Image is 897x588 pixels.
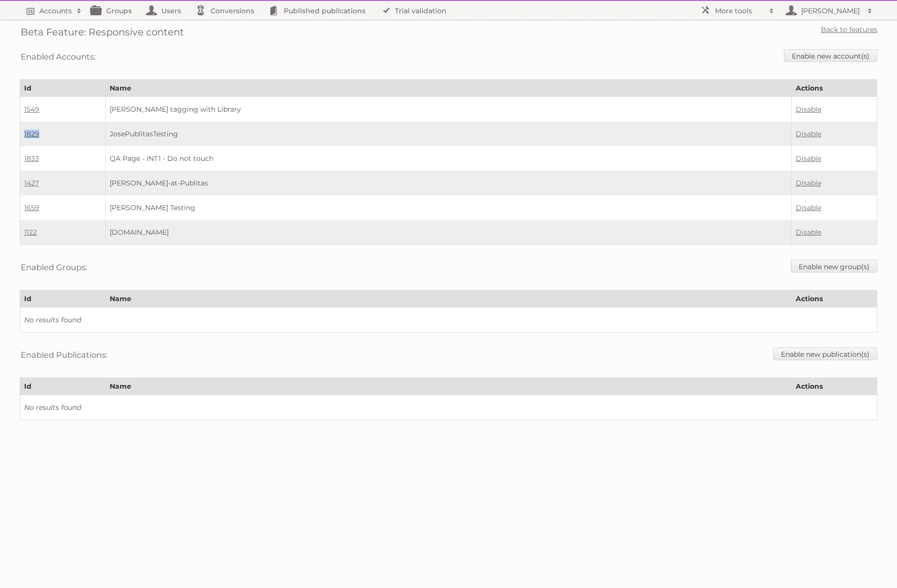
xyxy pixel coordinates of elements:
[796,203,821,212] a: Disable
[796,228,821,237] a: Disable
[24,403,81,412] i: No results found
[695,1,779,20] a: More tools
[24,315,81,324] i: No results found
[39,6,72,16] h2: Accounts
[21,49,95,64] h3: Enabled Accounts:
[24,129,39,138] a: 1829
[87,1,142,20] a: Groups
[796,154,821,163] a: Disable
[24,179,39,187] a: 1427
[791,260,877,273] a: Enable new group(s)
[106,378,791,395] th: Name
[21,260,87,275] h3: Enabled Groups:
[24,228,37,237] a: 1122
[821,25,877,34] a: Back to features
[715,6,764,16] h2: More tools
[106,122,791,146] td: JosePublitasTesting
[24,154,39,163] a: 1833
[791,378,877,395] th: Actions
[106,80,791,97] th: Name
[791,290,877,308] th: Actions
[796,129,821,138] a: Disable
[106,146,791,171] td: QA Page - INT1 - Do not touch
[375,1,456,20] a: Trial validation
[779,1,877,20] a: [PERSON_NAME]
[20,290,106,308] th: Id
[799,6,863,16] h2: [PERSON_NAME]
[791,80,877,97] th: Actions
[106,97,791,122] td: [PERSON_NAME] tagging with Library
[20,378,106,395] th: Id
[21,347,107,362] h3: Enabled Publications:
[106,220,791,245] td: [DOMAIN_NAME]
[24,105,39,114] a: 1549
[106,290,791,308] th: Name
[796,105,821,114] a: Disable
[264,1,375,20] a: Published publications
[21,25,184,39] h2: Beta Feature: Responsive content
[796,179,821,187] a: Disable
[784,49,877,62] a: Enable new account(s)
[20,1,87,20] a: Accounts
[106,171,791,195] td: [PERSON_NAME]-at-Publitas
[191,1,264,20] a: Conversions
[142,1,191,20] a: Users
[106,195,791,220] td: [PERSON_NAME] Testing
[20,80,106,97] th: Id
[773,347,877,360] a: Enable new publication(s)
[24,203,39,212] a: 1659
